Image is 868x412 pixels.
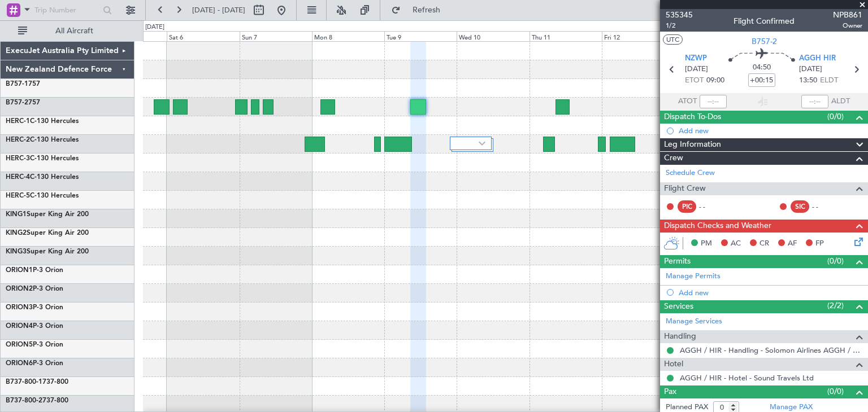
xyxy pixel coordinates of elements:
span: 1/2 [666,21,693,30]
div: SIC [791,200,809,213]
a: ORION3P-3 Orion [6,304,63,311]
span: B737-800-2 [6,397,42,404]
span: HERC-3 [6,155,30,162]
a: HERC-2C-130 Hercules [6,137,79,143]
span: CR [759,238,769,249]
span: (2/2) [827,300,844,312]
span: ORION2 [6,286,33,292]
a: ORION2P-3 Orion [6,286,63,292]
span: Pax [664,385,676,398]
a: B757-2757 [6,99,40,106]
span: HERC-2 [6,137,30,143]
span: AC [731,238,741,249]
span: KING2 [6,230,27,236]
a: KING1Super King Air 200 [6,211,89,218]
div: Fri 12 [602,31,674,41]
span: (0/0) [827,385,844,397]
a: Manage Services [666,316,722,327]
span: Dispatch To-Dos [664,111,721,124]
span: 09:00 [706,75,724,86]
span: (0/0) [827,255,844,267]
div: Tue 9 [384,31,457,41]
span: 13:50 [799,75,817,86]
div: Flight Confirmed [734,15,795,27]
a: AGGH / HIR - Hotel - Sound Travels Ltd [680,373,814,383]
img: arrow-gray.svg [479,141,485,146]
span: Crew [664,152,683,165]
span: HERC-5 [6,192,30,199]
span: Owner [833,21,862,30]
div: PIC [678,200,696,213]
span: ORION5 [6,341,33,348]
span: AF [788,238,797,249]
a: ORION5P-3 Orion [6,341,63,348]
span: Handling [664,330,696,343]
span: ORION4 [6,323,33,330]
span: ATOT [678,96,697,107]
span: NPB861 [833,9,862,21]
span: ALDT [831,96,850,107]
span: 535345 [666,9,693,21]
a: KING3Super King Air 200 [6,248,89,255]
span: B757-2 [6,99,28,106]
a: HERC-1C-130 Hercules [6,118,79,125]
a: ORION1P-3 Orion [6,267,63,274]
div: Sat 6 [167,31,239,41]
a: B757-1757 [6,81,40,87]
span: Flight Crew [664,182,706,195]
span: HERC-1 [6,118,30,125]
span: [DATE] - [DATE] [192,5,245,15]
span: KING3 [6,248,27,255]
span: B757-2 [752,36,777,47]
div: Mon 8 [312,31,384,41]
a: HERC-5C-130 Hercules [6,192,79,199]
div: Wed 10 [457,31,529,41]
span: AGGH HIR [799,53,836,64]
span: Refresh [403,6,450,14]
span: NZWP [685,53,707,64]
span: Leg Information [664,138,721,151]
div: Add new [679,288,862,297]
span: (0/0) [827,111,844,122]
button: All Aircraft [12,22,123,40]
span: FP [815,238,824,249]
div: Thu 11 [530,31,602,41]
span: ELDT [820,75,838,86]
div: - - [812,201,837,212]
div: - - [699,201,724,212]
a: KING2Super King Air 200 [6,230,89,236]
span: Permits [664,255,691,268]
a: AGGH / HIR - Handling - Solomon Airlines AGGH / HIR [680,345,862,355]
span: HERC-4 [6,174,30,181]
span: ORION3 [6,304,33,311]
span: 04:50 [753,62,771,73]
span: Dispatch Checks and Weather [664,220,771,233]
a: Manage Permits [666,271,721,282]
button: Refresh [386,1,454,19]
span: B737-800-1 [6,379,42,385]
a: ORION6P-3 Orion [6,360,63,367]
div: [DATE] [145,23,164,32]
span: [DATE] [685,64,708,75]
span: [DATE] [799,64,822,75]
div: Sun 7 [240,31,312,41]
a: Schedule Crew [666,168,715,179]
a: ORION4P-3 Orion [6,323,63,330]
input: Trip Number [34,2,99,19]
input: --:-- [700,95,727,108]
span: KING1 [6,211,27,218]
div: Add new [679,126,862,135]
span: All Aircraft [29,27,119,35]
a: B737-800-2737-800 [6,397,68,404]
span: Services [664,300,693,313]
a: HERC-3C-130 Hercules [6,155,79,162]
span: PM [701,238,712,249]
a: B737-800-1737-800 [6,379,68,385]
span: ORION1 [6,267,33,274]
button: UTC [663,34,683,45]
span: B757-1 [6,81,28,87]
a: HERC-4C-130 Hercules [6,174,79,181]
span: ETOT [685,75,704,86]
span: Hotel [664,358,683,371]
span: ORION6 [6,360,33,367]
